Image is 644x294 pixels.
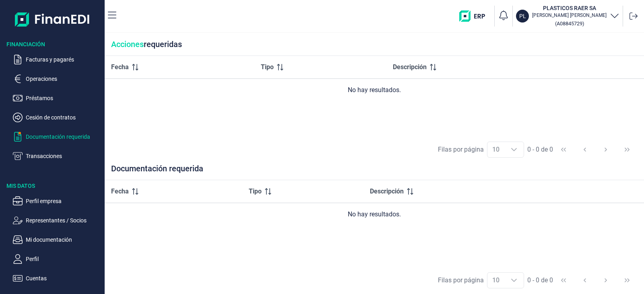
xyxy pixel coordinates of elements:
button: Next Page [596,140,615,159]
button: Cuentas [13,273,101,283]
button: First Page [554,140,573,159]
div: Filas por página [438,275,484,285]
span: Tipo [261,62,274,72]
div: Filas por página [438,145,484,154]
button: Documentación requerida [13,132,101,142]
p: Préstamos [26,93,101,103]
p: Mi documentación [26,235,101,245]
button: Facturas y pagarés [13,55,101,64]
span: 0 - 0 de 0 [527,146,553,153]
span: Fecha [111,187,129,196]
p: Representantes / Socios [26,216,101,225]
span: Fecha [111,62,129,72]
button: First Page [554,271,573,290]
button: Transacciones [13,151,101,161]
button: Perfil [13,254,101,264]
button: Perfil empresa [13,196,101,206]
div: requeridas [105,33,644,56]
button: Last Page [617,271,637,290]
span: 0 - 0 de 0 [527,277,553,284]
button: Representantes / Socios [13,216,101,225]
button: Cesión de contratos [13,113,101,122]
p: [PERSON_NAME] [PERSON_NAME] [532,12,607,19]
p: Operaciones [26,74,101,84]
p: Perfil [26,254,101,264]
button: Last Page [617,140,637,159]
p: Documentación requerida [26,132,101,142]
p: Cesión de contratos [26,113,101,122]
div: Documentación requerida [105,164,644,180]
button: Operaciones [13,74,101,84]
p: PL [519,12,526,20]
span: Acciones [111,39,144,49]
button: Mi documentación [13,235,101,245]
button: Préstamos [13,93,101,103]
div: No hay resultados. [111,210,638,219]
div: No hay resultados. [111,85,638,95]
span: Descripción [370,187,404,196]
button: Next Page [596,271,615,290]
p: Cuentas [26,273,101,283]
p: Facturas y pagarés [26,55,101,64]
span: Descripción [393,62,427,72]
p: Perfil empresa [26,196,101,206]
img: Logo de aplicación [15,6,90,32]
span: Tipo [249,187,262,196]
p: Transacciones [26,151,101,161]
div: Choose [504,142,524,157]
button: Previous Page [575,140,594,159]
button: PLPLASTICOS RAER SA[PERSON_NAME] [PERSON_NAME](A08845729) [516,4,619,28]
div: Choose [504,273,524,288]
h3: PLASTICOS RAER SA [532,4,607,12]
button: Previous Page [575,271,594,290]
small: Copiar cif [555,21,584,27]
img: erp [459,10,491,22]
